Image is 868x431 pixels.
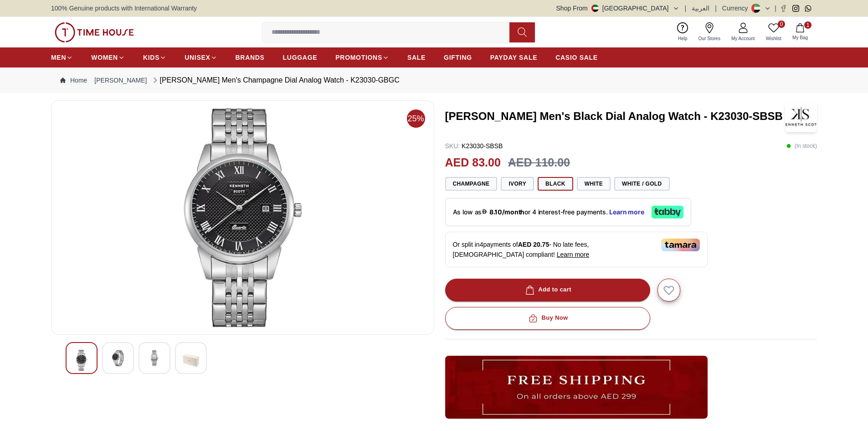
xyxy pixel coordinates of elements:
div: Add to cart [524,285,571,295]
p: K23030-SBSB [445,141,503,151]
h2: AED 83.00 [445,154,501,171]
span: LUGGAGE [283,53,318,62]
div: Or split in 4 payments of - No late fees, [DEMOGRAPHIC_DATA] compliant! [445,232,708,267]
button: Black [538,177,573,191]
span: SKU : [445,142,460,150]
button: Champagne [445,177,498,191]
button: العربية [692,4,709,13]
img: Kenneth Scott Men's Champagne Dial Analog Watch - K23030-GBGC [73,350,90,371]
img: Kenneth Scott Men's Black Dial Analog Watch - K23030-SBSB [785,100,817,132]
span: 1 [804,21,812,29]
a: PROMOTIONS [335,49,389,66]
a: SALE [407,49,426,66]
img: Kenneth Scott Men's Champagne Dial Analog Watch - K23030-GBGC [146,350,163,366]
a: CASIO SALE [555,49,598,66]
span: 0 [778,21,785,28]
img: Kenneth Scott Men's Champagne Dial Analog Watch - K23030-GBGC [183,350,199,371]
a: Facebook [780,5,787,12]
span: Learn more [557,251,590,258]
nav: Breadcrumb [51,68,817,93]
a: Instagram [792,5,799,12]
span: Help [674,35,691,42]
img: Kenneth Scott Men's Champagne Dial Analog Watch - K23030-GBGC [110,350,126,366]
p: ( In stock ) [786,141,817,151]
a: WOMEN [91,49,125,66]
span: SALE [407,53,426,62]
img: Tamara [661,239,700,251]
a: 0Wishlist [760,21,787,44]
div: [PERSON_NAME] Men's Champagne Dial Analog Watch - K23030-GBGC [151,75,400,86]
span: | [715,4,717,13]
a: Whatsapp [805,5,812,12]
span: 25% [407,109,425,128]
a: PAYDAY SALE [490,49,537,66]
span: UNISEX [185,53,210,62]
span: 100% Genuine products with International Warranty [51,4,197,13]
button: Ivory [501,177,534,191]
div: Currency [722,4,752,13]
button: Buy Now [445,307,650,330]
span: | [685,4,687,13]
span: Our Stores [695,35,724,42]
h3: [PERSON_NAME] Men's Black Dial Analog Watch - K23030-SBSB [445,109,786,124]
span: PAYDAY SALE [490,53,537,62]
span: | [775,4,776,13]
a: Our Stores [693,21,726,44]
h3: AED 110.00 [508,154,570,171]
a: GIFTING [444,49,472,66]
div: Buy Now [527,313,568,323]
span: WOMEN [91,53,118,62]
a: KIDS [143,49,166,66]
span: My Account [728,35,759,42]
span: MEN [51,53,66,62]
img: United Arab Emirates [591,5,599,12]
span: Wishlist [762,35,785,42]
span: BRANDS [236,53,265,62]
button: 1My Bag [787,21,813,43]
a: UNISEX [185,49,217,66]
img: Kenneth Scott Men's Champagne Dial Analog Watch - K23030-GBGC [59,108,426,327]
span: GIFTING [444,53,472,62]
a: [PERSON_NAME] [94,76,147,85]
a: Home [60,76,87,85]
a: Help [673,21,693,44]
span: AED 20.75 [518,241,549,248]
button: Add to cart [445,279,650,301]
button: Shop From[GEOGRAPHIC_DATA] [556,4,679,13]
a: MEN [51,49,73,66]
img: ... [55,22,134,42]
span: CASIO SALE [555,53,598,62]
button: White / Gold [614,177,669,191]
a: LUGGAGE [283,49,318,66]
span: KIDS [143,53,159,62]
a: BRANDS [236,49,265,66]
button: White [577,177,611,191]
span: My Bag [789,34,812,41]
span: PROMOTIONS [335,53,382,62]
img: ... [445,356,708,419]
